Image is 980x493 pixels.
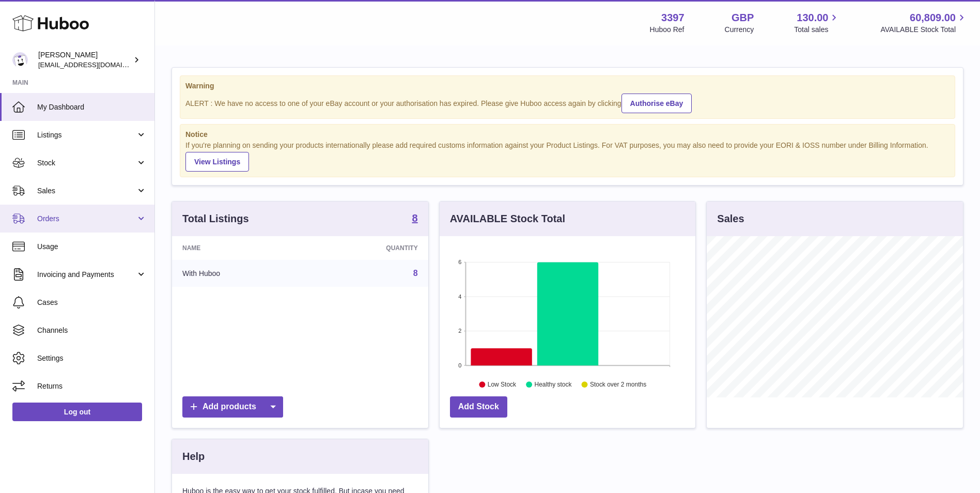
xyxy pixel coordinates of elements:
span: Invoicing and Payments [37,270,136,280]
strong: Notice [185,130,950,140]
span: Returns [37,381,147,391]
span: Settings [37,353,147,363]
a: Log out [12,403,142,421]
th: Quantity [307,236,428,260]
a: 8 [412,213,418,225]
span: 130.00 [797,11,828,25]
strong: 3397 [661,11,685,25]
a: Add products [182,396,283,418]
a: 130.00 Total sales [794,11,840,35]
h3: Help [182,450,205,464]
span: Usage [37,242,147,252]
strong: GBP [732,11,754,25]
div: ALERT : We have no access to one of your eBay account or your authorisation has expired. Please g... [185,92,950,113]
img: sales@canchema.com [12,52,28,68]
div: Huboo Ref [650,25,685,35]
strong: 8 [412,213,418,223]
a: 60,809.00 AVAILABLE Stock Total [880,11,968,35]
span: My Dashboard [37,102,147,112]
strong: Warning [185,81,950,91]
span: [EMAIL_ADDRESS][DOMAIN_NAME] [38,60,152,69]
text: 4 [458,294,461,300]
text: 0 [458,362,461,368]
text: 2 [458,328,461,334]
span: AVAILABLE Stock Total [880,25,968,35]
h3: AVAILABLE Stock Total [450,212,565,226]
a: View Listings [185,152,249,172]
span: Channels [37,326,147,335]
h3: Sales [717,212,744,226]
span: 60,809.00 [910,11,956,25]
text: Stock over 2 months [590,381,646,389]
span: Orders [37,214,136,224]
text: 6 [458,259,461,265]
text: Low Stock [488,381,517,389]
h3: Total Listings [182,212,249,226]
div: Currency [725,25,754,35]
div: If you're planning on sending your products internationally please add required customs informati... [185,141,950,172]
span: Cases [37,298,147,307]
span: Listings [37,130,136,140]
span: Sales [37,186,136,196]
a: Add Stock [450,396,507,418]
td: With Huboo [172,260,307,287]
div: [PERSON_NAME] [38,50,131,70]
span: Total sales [794,25,840,35]
a: 8 [413,269,418,278]
th: Name [172,236,307,260]
text: Healthy stock [534,381,572,389]
a: Authorise eBay [621,94,692,113]
span: Stock [37,158,136,168]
